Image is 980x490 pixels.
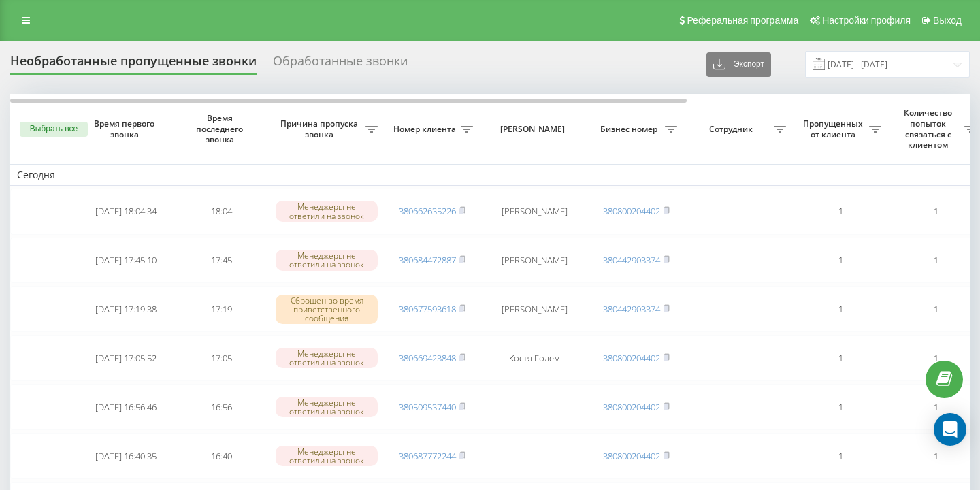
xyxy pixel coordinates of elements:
td: [PERSON_NAME] [480,286,589,332]
td: [PERSON_NAME] [480,189,589,235]
a: 380442903374 [603,254,660,266]
span: Время последнего звонка [184,113,258,145]
td: [DATE] 17:45:10 [78,238,174,284]
a: 380677593618 [399,303,456,315]
div: Обработанные звонки [273,54,408,75]
span: Реферальная программа [687,15,798,26]
span: Номер клиента [391,124,461,135]
td: [DATE] 17:19:38 [78,286,174,332]
td: 1 [793,384,888,430]
a: 380687772244 [399,450,456,462]
div: Сброшен во время приветственного сообщения [276,295,378,325]
span: Выход [933,15,962,26]
span: Настройки профиля [822,15,911,26]
td: [DATE] 18:04:34 [78,189,174,235]
td: 1 [793,335,888,381]
td: 17:05 [174,335,269,381]
td: 17:45 [174,238,269,284]
td: [DATE] 17:05:52 [78,335,174,381]
a: 380800204402 [603,450,660,462]
span: Время первого звонка [89,118,163,140]
td: 17:19 [174,286,269,332]
td: 18:04 [174,189,269,235]
a: 380509537440 [399,401,456,413]
span: Бизнес номер [595,124,665,135]
div: Менеджеры не ответили на звонок [276,348,378,368]
td: 16:56 [174,384,269,430]
td: 1 [793,238,888,284]
td: 1 [793,433,888,479]
span: [PERSON_NAME] [491,124,577,135]
span: Пропущенных от клиента [800,118,869,140]
a: 380684472887 [399,254,456,266]
div: Менеджеры не ответили на звонок [276,201,378,221]
span: Сотрудник [691,124,774,135]
button: Выбрать все [20,122,88,137]
div: Менеджеры не ответили на звонок [276,446,378,466]
span: Причина пропуска звонка [276,118,365,140]
span: Количество попыток связаться с клиентом [895,108,964,150]
td: [PERSON_NAME] [480,238,589,284]
a: 380800204402 [603,205,660,217]
td: 1 [793,189,888,235]
td: 1 [793,286,888,332]
div: Менеджеры не ответили на звонок [276,250,378,270]
a: 380662635226 [399,205,456,217]
a: 380442903374 [603,303,660,315]
td: [DATE] 16:40:35 [78,433,174,479]
div: Open Intercom Messenger [934,413,966,446]
a: 380800204402 [603,401,660,413]
a: 380800204402 [603,352,660,364]
td: [DATE] 16:56:46 [78,384,174,430]
div: Менеджеры не ответили на звонок [276,397,378,417]
button: Экспорт [706,52,771,77]
td: Костя Голем [480,335,589,381]
a: 380669423848 [399,352,456,364]
td: 16:40 [174,433,269,479]
div: Необработанные пропущенные звонки [10,54,257,75]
